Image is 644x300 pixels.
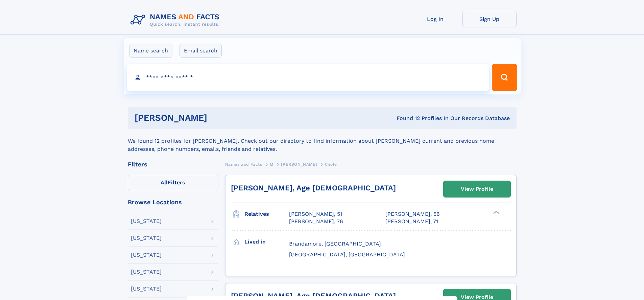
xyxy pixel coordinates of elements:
div: [US_STATE] [131,269,162,275]
label: Name search [129,44,172,58]
div: We found 12 profiles for [PERSON_NAME]. Check out our directory to find information about [PERSON... [128,129,517,153]
label: Email search [180,44,222,58]
span: M [270,162,273,167]
a: [PERSON_NAME], Age [DEMOGRAPHIC_DATA] [231,292,396,300]
div: Found 12 Profiles In Our Records Database [302,115,510,122]
a: M [270,160,273,168]
button: Search Button [492,64,517,91]
h3: Lived in [244,236,289,248]
a: [PERSON_NAME], 71 [385,218,438,225]
a: Names and Facts [225,160,262,168]
a: [PERSON_NAME], 51 [289,210,342,218]
div: Filters [128,161,218,167]
a: [PERSON_NAME], 76 [289,218,343,225]
label: Filters [128,175,218,191]
span: All [161,179,168,186]
a: View Profile [444,181,510,197]
div: [US_STATE] [131,235,162,241]
h1: [PERSON_NAME] [135,114,302,122]
a: [PERSON_NAME], 56 [385,210,440,218]
div: [US_STATE] [131,218,162,224]
div: Browse Locations [128,199,218,205]
span: Brandamore, [GEOGRAPHIC_DATA] [289,240,381,247]
input: search input [127,64,489,91]
span: [PERSON_NAME] [281,162,317,167]
a: Log In [408,11,462,27]
h3: Relatives [244,208,289,220]
div: View Profile [461,181,493,197]
img: Logo Names and Facts [128,11,225,29]
span: [GEOGRAPHIC_DATA], [GEOGRAPHIC_DATA] [289,251,405,258]
a: [PERSON_NAME], Age [DEMOGRAPHIC_DATA] [231,184,396,192]
a: [PERSON_NAME] [281,160,317,168]
a: Sign Up [462,11,517,27]
div: ❯ [492,210,500,215]
span: Chole [325,162,337,167]
div: [US_STATE] [131,252,162,258]
div: [US_STATE] [131,286,162,292]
